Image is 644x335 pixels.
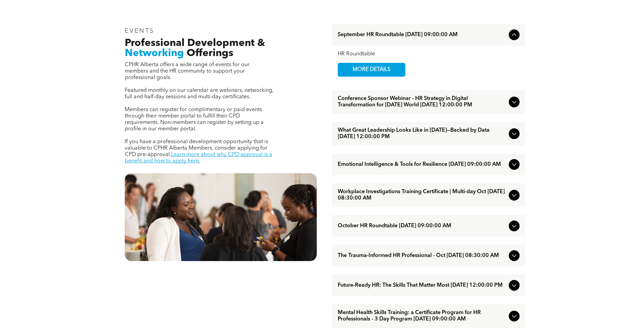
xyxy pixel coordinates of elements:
[125,28,155,34] span: EVENTS
[125,48,184,58] span: Networking
[125,62,249,80] span: CPHR Alberta offers a wide range of events for our members and the HR community to support your p...
[125,38,265,48] span: Professional Development &
[338,253,506,259] span: The Trauma-Informed HR Professional - Oct [DATE] 08:30:00 AM
[338,32,506,38] span: September HR Roundtable [DATE] 09:00:00 AM
[125,107,264,132] span: Members can register for complimentary or paid events through their member portal to fulfill thei...
[338,282,506,289] span: Future-Ready HR: The Skills That Matter Most [DATE] 12:00:00 PM
[338,161,506,168] span: Emotional Intelligence & Tools for Resilience [DATE] 09:00:00 AM
[338,310,506,323] span: Mental Health Skills Training: a Certificate Program for HR Professionals - 3 Day Program [DATE] ...
[125,139,268,157] span: If you have a professional development opportunity that is valuable to CPHR Alberta Members, cons...
[338,96,506,108] span: Conference Sponsor Webinar - HR Strategy in Digital Transformation for [DATE] World [DATE] 12:00:...
[338,127,506,140] span: What Great Leadership Looks Like in [DATE]—Backed by Data [DATE] 12:00:00 PM
[345,63,398,76] span: MORE DETAILS
[125,152,272,164] a: Learn more about why CPD approval is a benefit and how to apply here.
[338,189,506,202] span: Workplace Investigations Training Certificate | Multi-day Oct [DATE] 08:30:00 AM
[338,223,506,229] span: October HR Roundtable [DATE] 09:00:00 AM
[338,51,520,57] div: HR Roundtable
[125,88,273,100] span: Featured monthly on our calendar are webinars, networking, full and half-day sessions and multi-d...
[187,48,233,58] span: Offerings
[338,63,405,77] a: MORE DETAILS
